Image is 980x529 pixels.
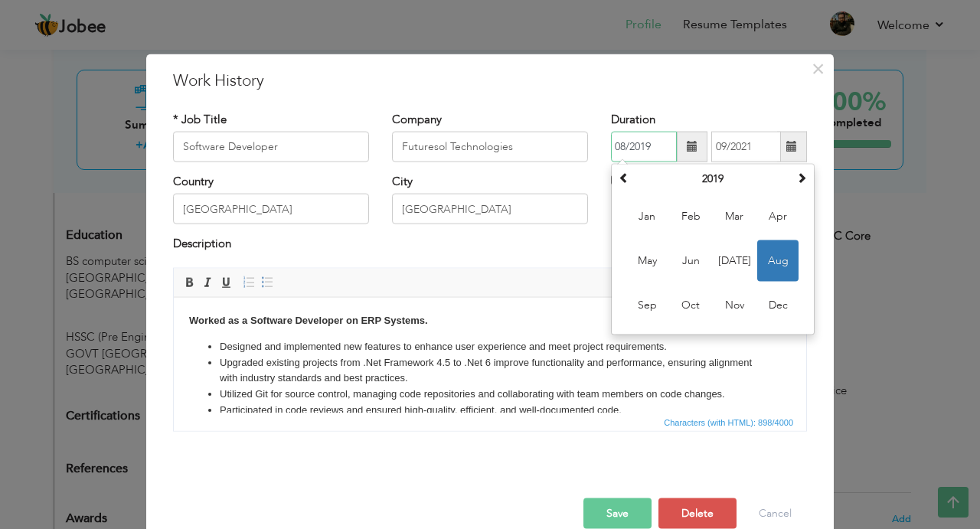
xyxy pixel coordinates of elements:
[670,240,711,282] span: Jun
[611,111,655,127] label: Duration
[757,240,799,282] span: Aug
[805,56,830,80] button: Close
[812,54,825,82] span: ×
[181,273,198,290] a: Bold
[173,69,807,92] h3: Work History
[392,111,442,127] label: Company
[714,196,755,237] span: Mar
[796,172,807,183] span: Next Year
[583,498,652,528] button: Save
[173,236,231,252] label: Description
[626,240,668,282] span: May
[619,172,629,183] span: Previous Year
[670,196,711,237] span: Feb
[661,415,798,429] div: Statistics
[174,297,806,412] iframe: Rich Text Editor, workEditor
[757,285,799,326] span: Dec
[611,132,677,162] input: From
[199,273,216,290] a: Italic
[670,285,711,326] span: Oct
[240,273,257,290] a: Insert/Remove Numbered List
[757,196,799,237] span: Apr
[711,132,781,162] input: Present
[658,498,737,528] button: Delete
[173,111,227,127] label: * Job Title
[626,196,668,237] span: Jan
[714,285,755,326] span: Nov
[633,168,792,191] th: Select Year
[626,285,668,326] span: Sep
[46,105,586,121] li: Participated in code reviews and ensured high-quality, efficient, and well-documented code.
[392,174,413,190] label: City
[217,273,234,290] a: Underline
[173,174,214,190] label: Country
[743,498,807,528] button: Cancel
[661,415,796,429] span: Characters (with HTML): 898/4000
[714,240,755,282] span: [DATE]
[259,273,276,290] a: Insert/Remove Bulleted List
